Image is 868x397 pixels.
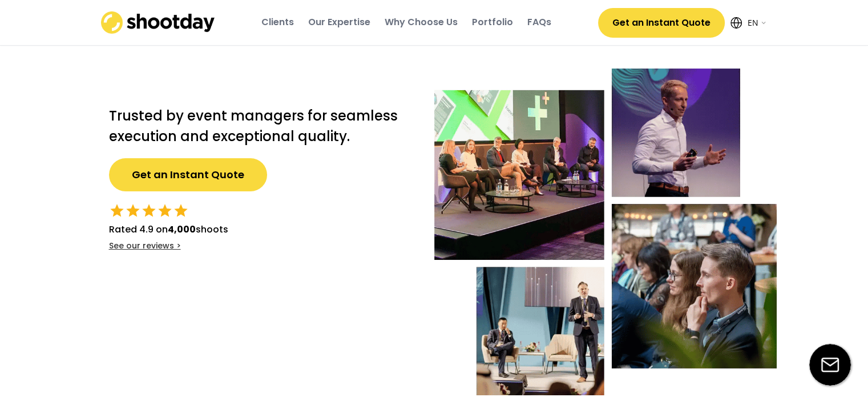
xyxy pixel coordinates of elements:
div: Rated 4.9 on shoots [109,223,228,236]
div: Clients [261,16,294,29]
strong: 4,000 [168,223,196,236]
button: Get an Instant Quote [598,8,725,38]
button: star [109,203,125,219]
button: star [157,203,173,219]
button: Get an Instant Quote [109,158,267,191]
img: Icon%20feather-globe%20%281%29.svg [730,17,742,29]
div: FAQs [527,16,551,29]
div: Our Expertise [308,16,370,29]
button: star [141,203,157,219]
img: shootday_logo.png [101,11,215,34]
div: Why Choose Us [385,16,458,29]
div: Portfolio [472,16,513,29]
button: star [125,203,141,219]
img: Event-hero-intl%402x.webp [434,69,777,395]
img: email-icon%20%281%29.svg [809,344,851,386]
h2: Trusted by event managers for seamless execution and exceptional quality. [109,106,411,147]
button: star [173,203,189,219]
div: See our reviews > [109,240,181,252]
